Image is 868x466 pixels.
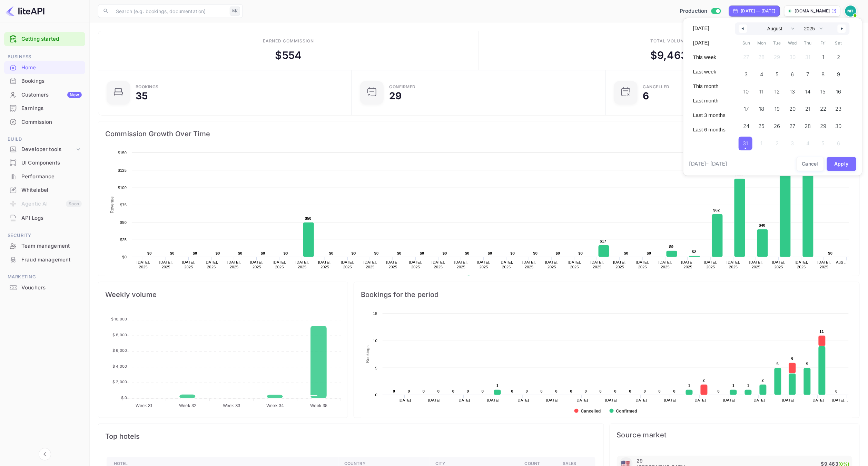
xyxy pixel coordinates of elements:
[831,83,847,97] button: 16
[785,118,800,131] button: 27
[689,51,730,63] button: This week
[831,118,847,131] button: 30
[820,120,826,132] span: 29
[785,100,800,114] button: 20
[744,103,749,115] span: 17
[739,83,754,97] button: 10
[831,49,847,62] button: 2
[800,118,816,131] button: 28
[775,86,780,98] span: 12
[785,83,800,97] button: 13
[831,38,847,49] span: Sat
[805,120,811,132] span: 28
[743,137,748,150] span: 31
[769,100,785,114] button: 19
[743,120,749,132] span: 24
[739,66,754,80] button: 3
[820,103,826,115] span: 22
[800,38,816,49] span: Thu
[836,103,842,115] span: 23
[827,157,857,171] button: Apply
[785,38,800,49] span: Wed
[739,100,754,114] button: 17
[689,124,730,136] button: Last 6 months
[759,120,765,132] span: 25
[760,68,763,81] span: 4
[790,86,795,98] span: 13
[836,120,842,132] span: 30
[754,118,770,131] button: 25
[754,83,770,97] button: 11
[831,66,847,80] button: 9
[800,100,816,114] button: 21
[775,103,780,115] span: 19
[807,68,809,81] span: 7
[739,135,754,149] button: 31
[791,68,794,81] span: 6
[759,103,765,115] span: 18
[689,37,730,49] button: [DATE]
[800,66,816,80] button: 7
[769,38,785,49] span: Tue
[745,68,748,81] span: 3
[754,38,770,49] span: Mon
[837,51,840,63] span: 2
[822,68,825,81] span: 8
[805,86,810,98] span: 14
[789,103,796,115] span: 20
[739,118,754,131] button: 24
[769,118,785,131] button: 26
[689,22,730,34] button: [DATE]
[805,103,810,115] span: 21
[816,83,831,97] button: 15
[754,100,770,114] button: 18
[816,49,831,62] button: 1
[689,80,730,92] button: This month
[837,68,840,81] span: 9
[744,86,749,98] span: 10
[800,83,816,97] button: 14
[816,100,831,114] button: 22
[831,100,847,114] button: 23
[816,38,831,49] span: Fri
[689,160,727,168] span: [DATE] – [DATE]
[816,66,831,80] button: 8
[689,109,730,121] button: Last 3 months
[689,95,730,107] button: Last month
[689,66,730,78] button: Last week
[797,157,824,171] button: Cancel
[821,86,826,98] span: 15
[769,83,785,97] button: 12
[790,120,796,132] span: 27
[760,86,764,98] span: 11
[774,120,780,132] span: 26
[769,66,785,80] button: 5
[754,66,770,80] button: 4
[816,118,831,131] button: 29
[785,66,800,80] button: 6
[739,38,754,49] span: Sun
[836,86,841,98] span: 16
[776,68,779,81] span: 5
[822,51,824,63] span: 1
